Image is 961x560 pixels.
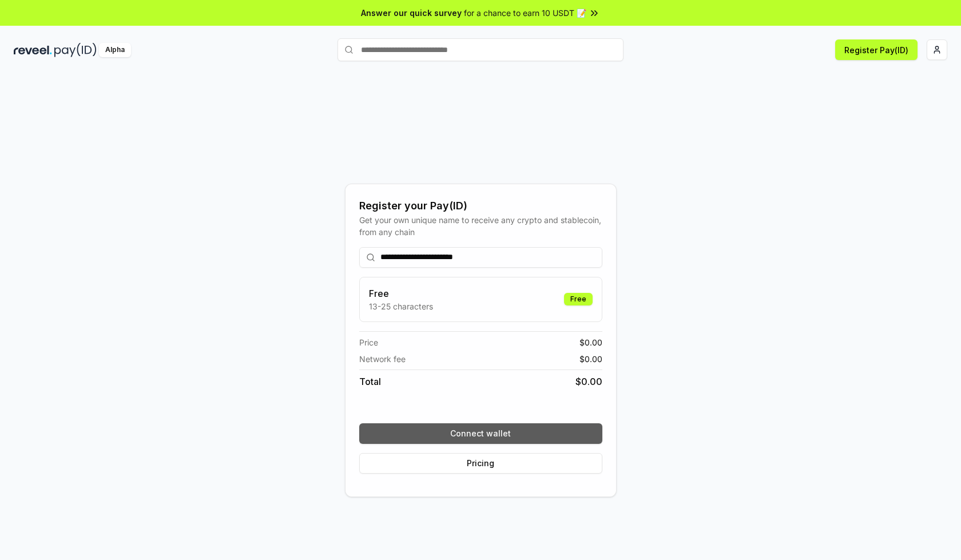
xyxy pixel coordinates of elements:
div: Register your Pay(ID) [359,198,602,214]
button: Connect wallet [359,423,602,444]
span: $ 0.00 [575,375,602,388]
div: Alpha [99,43,131,57]
span: Price [359,336,378,348]
span: for a chance to earn 10 USDT 📝 [464,7,586,19]
p: 13-25 characters [369,300,433,312]
div: Free [564,293,593,305]
span: Answer our quick survey [361,7,462,19]
img: pay_id [54,43,97,57]
span: Network fee [359,353,406,365]
span: $ 0.00 [579,336,602,348]
button: Pricing [359,453,602,474]
div: Get your own unique name to receive any crypto and stablecoin, from any chain [359,214,602,238]
h3: Free [369,287,433,300]
button: Register Pay(ID) [835,39,918,60]
span: Total [359,375,381,388]
span: $ 0.00 [579,353,602,365]
img: reveel_dark [14,43,52,57]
